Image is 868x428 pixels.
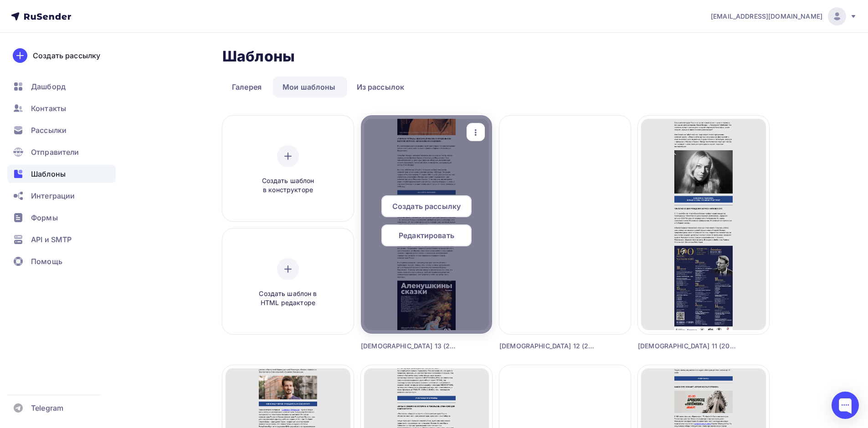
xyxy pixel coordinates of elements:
[31,103,66,114] span: Контакты
[31,81,66,92] span: Дашборд
[7,165,116,183] a: Шаблоны
[245,176,331,195] span: Создать шаблон в конструкторе
[222,47,295,66] h2: Шаблоны
[31,168,66,179] span: Шаблоны
[31,403,63,413] span: Telegram
[638,341,736,351] div: [DEMOGRAPHIC_DATA] 11 (2025)
[245,289,331,308] span: Создать шаблон в HTML редакторе
[7,143,116,161] a: Отправители
[711,7,857,25] a: [EMAIL_ADDRESS][DOMAIN_NAME]
[7,209,116,227] a: Формы
[7,77,116,96] a: Дашборд
[222,76,271,97] a: Галерея
[31,256,62,267] span: Помощь
[399,230,454,241] span: Редактировать
[31,125,67,136] span: Рассылки
[31,212,58,223] span: Формы
[31,190,75,201] span: Интеграции
[33,50,100,61] div: Создать рассылку
[347,76,414,97] a: Из рассылок
[31,234,72,245] span: API и SMTP
[31,147,79,158] span: Отправители
[361,341,459,351] div: [DEMOGRAPHIC_DATA] 13 (2025)
[7,121,116,139] a: Рассылки
[273,76,345,97] a: Мои шаблоны
[499,341,598,351] div: [DEMOGRAPHIC_DATA] 12 (2025)
[392,201,461,212] span: Создать рассылку
[711,12,822,21] span: [EMAIL_ADDRESS][DOMAIN_NAME]
[7,99,116,117] a: Контакты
